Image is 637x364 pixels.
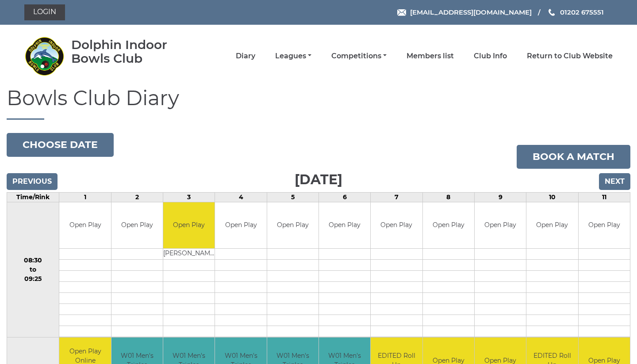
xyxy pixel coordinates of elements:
td: 4 [215,192,267,202]
td: 6 [319,192,371,202]
a: Return to Club Website [527,51,613,61]
td: Open Play [319,202,370,249]
td: 9 [474,192,526,202]
td: 3 [163,192,215,202]
a: Leagues [275,51,311,61]
td: 08:30 to 09:25 [7,202,59,337]
td: Open Play [475,202,526,249]
a: Login [24,4,65,20]
td: Open Play [215,202,266,249]
div: Dolphin Indoor Bowls Club [71,38,193,65]
a: Diary [236,51,255,61]
span: 01202 675551 [560,8,604,16]
h1: Bowls Club Diary [7,87,630,120]
td: Open Play [59,202,111,249]
a: Members list [407,51,454,61]
a: Phone us 01202 675551 [547,7,604,17]
td: 10 [526,192,578,202]
img: Phone us [549,9,555,16]
td: Open Play [423,202,474,249]
img: Dolphin Indoor Bowls Club [24,36,64,76]
input: Next [599,173,630,190]
td: 8 [422,192,474,202]
span: [EMAIL_ADDRESS][DOMAIN_NAME] [410,8,532,16]
td: 2 [111,192,163,202]
td: [PERSON_NAME] [163,249,215,260]
button: Choose date [7,133,114,157]
input: Previous [7,173,58,190]
td: 5 [267,192,318,202]
a: Book a match [517,145,630,169]
td: Open Play [526,202,578,249]
a: Club Info [474,51,507,61]
td: 11 [578,192,630,202]
td: Open Play [579,202,630,249]
td: Open Play [267,202,318,249]
td: 7 [371,192,422,202]
td: Open Play [111,202,163,249]
a: Competitions [331,51,387,61]
td: 1 [59,192,111,202]
td: Open Play [371,202,422,249]
td: Time/Rink [7,192,59,202]
a: Email [EMAIL_ADDRESS][DOMAIN_NAME] [397,7,532,17]
img: Email [397,9,406,16]
td: Open Play [163,202,215,249]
